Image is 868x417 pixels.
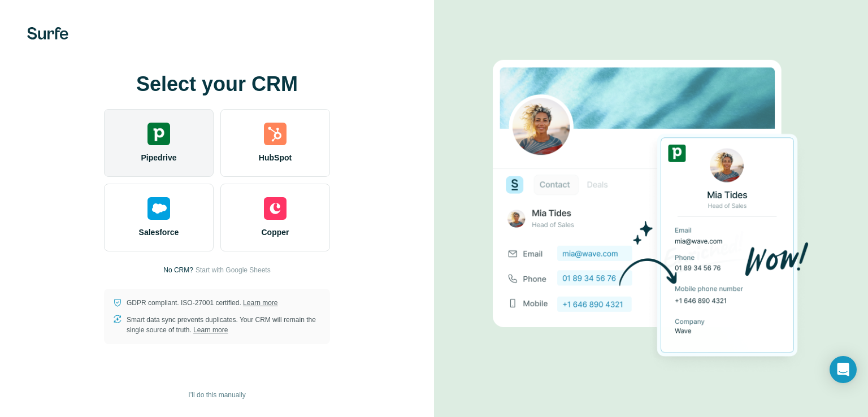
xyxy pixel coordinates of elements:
[493,41,809,376] img: PIPEDRIVE image
[193,326,228,334] a: Learn more
[147,123,170,145] img: pipedrive's logo
[139,227,179,238] span: Salesforce
[262,227,289,238] span: Copper
[127,315,321,335] p: Smart data sync prevents duplicates. Your CRM will remain the single source of truth.
[127,298,277,308] p: GDPR compliant. ISO-27001 certified.
[259,152,292,163] span: HubSpot
[141,152,176,163] span: Pipedrive
[830,356,857,383] div: Open Intercom Messenger
[104,73,330,95] h1: Select your CRM
[147,197,170,220] img: salesforce's logo
[188,390,245,400] span: I’ll do this manually
[264,123,287,145] img: hubspot's logo
[196,265,271,275] button: Start with Google Sheets
[243,299,277,307] a: Learn more
[27,27,68,40] img: Surfe's logo
[180,386,253,403] button: I’ll do this manually
[163,265,193,275] p: No CRM?
[264,197,287,220] img: copper's logo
